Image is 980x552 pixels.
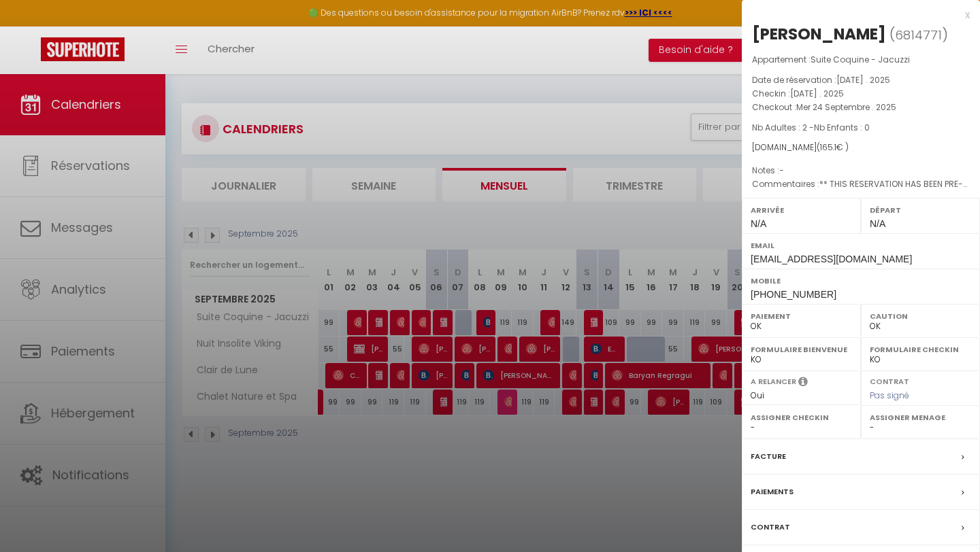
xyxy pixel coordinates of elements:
label: Paiements [751,485,794,499]
span: [PHONE_NUMBER] [751,289,836,300]
i: Sélectionner OUI si vous souhaiter envoyer les séquences de messages post-checkout [798,376,808,391]
label: Formulaire Bienvenue [751,343,852,356]
span: [DATE] . 2025 [836,74,890,86]
label: Assigner Menage [870,411,971,424]
label: Contrat [751,520,790,534]
span: 6814771 [895,27,942,44]
span: Pas signé [870,390,909,401]
label: Paiement [751,309,852,323]
label: Facture [751,449,786,464]
label: Mobile [751,274,971,288]
span: ( € ) [817,141,849,153]
label: Caution [870,309,971,323]
div: [PERSON_NAME] [752,23,886,45]
span: 165.1 [820,141,836,153]
p: Commentaires : [752,177,970,191]
span: Suite Coquine - Jacuzzi [811,54,910,65]
span: Nb Adultes : 2 - [752,122,870,133]
label: Départ [870,203,971,217]
label: Contrat [870,376,909,385]
p: Notes : [752,164,970,177]
span: ( ) [889,25,948,44]
label: Formulaire Checkin [870,343,971,356]
span: N/A [751,218,766,229]
p: Appartement : [752,53,970,67]
p: Checkin : [752,87,970,101]
span: - [779,165,784,176]
span: Nb Enfants : 0 [814,122,870,133]
div: [DOMAIN_NAME] [752,141,970,154]
span: [EMAIL_ADDRESS][DOMAIN_NAME] [751,254,912,264]
div: x [742,7,970,23]
span: [DATE] . 2025 [790,88,844,99]
label: Assigner Checkin [751,411,852,424]
span: Mer 24 Septembre . 2025 [796,101,896,113]
span: N/A [870,218,885,229]
label: A relancer [751,376,796,387]
p: Date de réservation : [752,73,970,87]
label: Arrivée [751,203,852,217]
p: Checkout : [752,101,970,114]
label: Email [751,239,971,252]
